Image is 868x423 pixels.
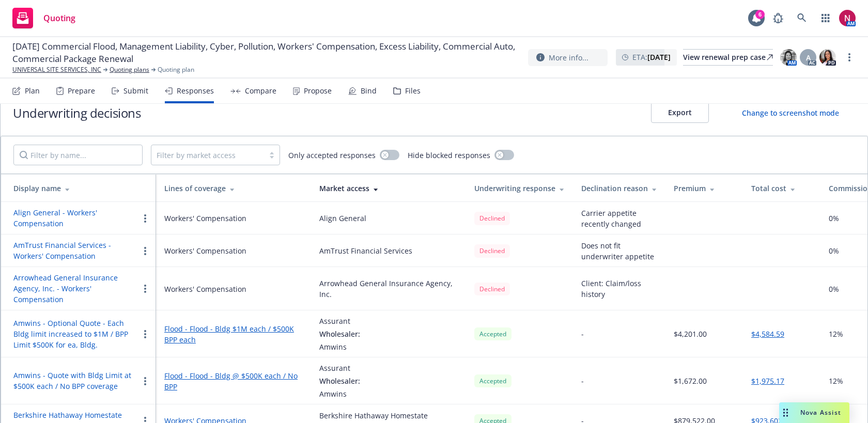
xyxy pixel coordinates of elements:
a: Search [792,8,812,28]
a: more [843,51,856,64]
span: ETA : [632,52,671,62]
div: Carrier appetite recently changed [581,208,657,229]
h1: Underwriting decisions [13,104,141,121]
div: Files [405,87,421,95]
button: AmTrust Financial Services - Workers' Compensation [13,240,139,261]
button: More info... [528,49,608,66]
a: Quoting [8,4,80,33]
div: Arrowhead General Insurance Agency, Inc. [319,278,458,300]
button: Arrowhead General Insurance Agency, Inc. - Workers' Compensation [13,272,139,305]
div: Workers' Compensation [164,245,246,256]
a: Quoting plans [110,65,149,74]
a: Flood - Flood - Bldg @ $500K each / No BPP [164,370,303,392]
a: UNIVERSAL SITE SERVICES, INC [12,65,101,74]
div: Align General [319,213,366,224]
img: photo [780,49,797,66]
div: Amwins [319,388,360,399]
div: Declination reason [581,183,657,194]
div: Does not fit underwriter appetite [581,240,657,262]
div: Declined [474,283,510,295]
input: Filter by name... [13,145,143,165]
div: Compare [245,87,276,95]
span: Only accepted responses [288,150,376,161]
span: 0% [829,245,839,256]
div: $4,201.00 [674,328,707,339]
button: Amwins - Quote with Bldg Limit at $500K each / No BPP coverage [13,370,139,391]
div: AmTrust Financial Services [319,245,412,256]
span: Quoting plan [158,65,194,74]
div: Amwins [319,341,360,352]
div: Client: Claim/loss history [581,278,657,300]
div: Submit [123,87,148,95]
div: Accepted [474,374,512,387]
div: Plan [25,87,40,95]
button: Amwins - Optional Quote - Each Bldg limit increased to $1M / BPP Limit $500K for ea, Bldg. [13,318,139,350]
button: $1,975.17 [751,375,784,386]
span: A [806,52,811,63]
span: 12% [829,375,843,386]
div: $1,672.00 [674,375,707,386]
span: Nova Assist [800,408,841,417]
div: Declined [474,244,510,257]
div: Bind [361,87,377,95]
a: View renewal prep case [683,49,773,66]
div: Display name [13,183,148,194]
span: [DATE] Commercial Flood, Management Liability, Cyber, Pollution, Workers' Compensation, Excess Li... [12,40,520,65]
img: photo [839,10,856,26]
button: $4,584.59 [751,328,784,339]
div: Workers' Compensation [164,284,246,294]
div: Prepare [68,87,95,95]
a: Flood - Flood - Bldg $1M each / $500K BPP each [164,323,303,345]
button: Change to screenshot mode [725,102,856,123]
img: photo [819,49,836,66]
div: Premium [674,183,735,194]
button: Align General - Workers' Compensation [13,207,139,229]
strong: [DATE] [647,52,671,62]
div: - [581,328,584,339]
div: Declined [474,212,510,225]
div: - [581,375,584,386]
a: Report a Bug [768,8,788,28]
button: Export [651,102,709,123]
div: Assurant [319,316,360,326]
span: 0% [829,284,839,294]
span: More info... [549,52,588,63]
div: 6 [755,10,765,19]
div: Assurant [319,363,360,373]
button: Nova Assist [779,402,849,423]
div: Total cost [751,183,812,194]
div: Market access [319,183,458,194]
div: Accepted [474,327,512,340]
div: Lines of coverage [164,183,303,194]
span: 0% [829,213,839,224]
div: Responses [177,87,214,95]
div: Wholesaler: [319,328,360,339]
span: Hide blocked responses [408,150,490,161]
div: Propose [304,87,332,95]
div: Drag to move [779,402,792,423]
div: Workers' Compensation [164,213,246,224]
div: Change to screenshot mode [742,107,839,118]
span: Quoting [43,14,75,22]
a: Switch app [815,8,836,28]
div: Underwriting response [474,183,565,194]
div: Wholesaler: [319,375,360,386]
span: 12% [829,328,843,339]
